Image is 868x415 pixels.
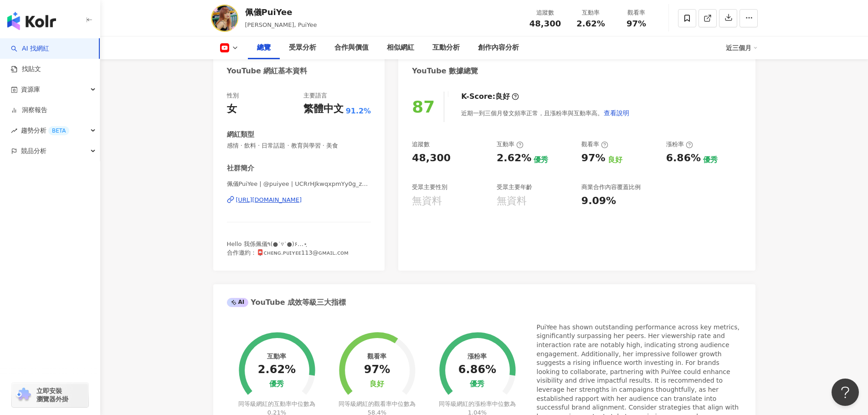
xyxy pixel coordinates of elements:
a: [URL][DOMAIN_NAME] [227,196,371,204]
div: 觀看率 [367,353,386,360]
span: 競品分析 [21,141,46,161]
div: 2.62% [258,364,296,376]
div: 觀看率 [619,8,654,17]
span: 2.62% [576,19,605,28]
span: 趨勢分析 [21,120,69,141]
span: 查看說明 [604,109,629,117]
img: chrome extension [15,388,32,402]
a: 找貼文 [11,65,41,74]
div: 佩儀PuiYee [245,6,317,18]
div: 性別 [227,92,239,100]
div: 6.86% [666,151,701,165]
div: 相似網紅 [387,42,414,53]
span: rise [11,128,17,134]
div: 網紅類型 [227,130,254,139]
div: 良好 [608,155,622,165]
span: 91.2% [346,106,371,116]
div: 優秀 [534,155,548,165]
div: AI [227,298,249,307]
div: 6.86% [458,364,496,376]
div: 漲粉率 [467,353,487,360]
span: 97% [627,19,646,28]
div: 觀看率 [581,140,608,149]
div: 合作與價值 [334,42,369,53]
button: 查看說明 [603,104,630,122]
div: 互動分析 [432,42,460,53]
div: 無資料 [412,194,442,208]
img: KOL Avatar [211,5,238,32]
div: 女 [227,102,237,116]
img: logo [7,12,56,30]
div: 社群簡介 [227,164,254,173]
div: 受眾主要年齡 [497,183,532,191]
span: 資源庫 [21,79,40,100]
div: 受眾分析 [289,42,316,53]
div: 9.09% [581,194,616,208]
div: 48,300 [412,151,451,165]
div: 主要語言 [303,92,327,100]
div: 87 [412,97,435,116]
a: chrome extension立即安裝 瀏覽器外掛 [12,383,88,407]
a: 洞察報告 [11,106,47,115]
span: 佩儀PuiYee | @puiyee | UCRrHJkwqxpmYy0g_zaD20gA [227,180,371,188]
div: 互動率 [497,140,524,149]
span: 感情 · 飲料 · 日常話題 · 教育與學習 · 美食 [227,142,371,150]
a: searchAI 找網紅 [11,44,49,53]
div: 創作內容分析 [478,42,519,53]
div: 良好 [495,92,510,102]
div: [URL][DOMAIN_NAME] [236,196,302,204]
div: BETA [48,126,69,135]
div: 近期一到三個月發文頻率正常，且漲粉率與互動率高。 [461,104,630,122]
div: 商業合作內容覆蓋比例 [581,183,641,191]
div: YouTube 數據總覽 [412,66,478,76]
div: K-Score : [461,92,519,102]
div: 互動率 [574,8,608,17]
span: 立即安裝 瀏覽器外掛 [36,387,68,403]
div: 漲粉率 [666,140,693,149]
div: 97% [364,364,390,376]
div: 互動率 [267,353,286,360]
div: 97% [581,151,606,165]
div: 追蹤數 [528,8,563,17]
div: 無資料 [497,194,527,208]
div: YouTube 成效等級三大指標 [227,297,346,307]
div: 優秀 [269,380,284,389]
div: 總覽 [257,42,271,53]
span: 48,300 [529,19,561,28]
div: 2.62% [497,151,531,165]
iframe: Help Scout Beacon - Open [832,379,859,406]
div: 近三個月 [726,41,758,55]
div: 追蹤數 [412,140,430,149]
div: 優秀 [703,155,718,165]
div: 受眾主要性別 [412,183,447,191]
span: Hello 我係佩儀٩(●˙▿˙●)۶…⋆ฺ 合作邀約：📮ᴄʜᴇɴɢ.ᴘᴜɪʏᴇᴇ113@ɢᴍᴀɪʟ.ᴄᴏᴍ [227,241,349,256]
div: 良好 [370,380,384,389]
div: 優秀 [470,380,484,389]
div: YouTube 網紅基本資料 [227,66,308,76]
div: 繁體中文 [303,102,344,116]
span: [PERSON_NAME], PuiYee [245,21,317,28]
